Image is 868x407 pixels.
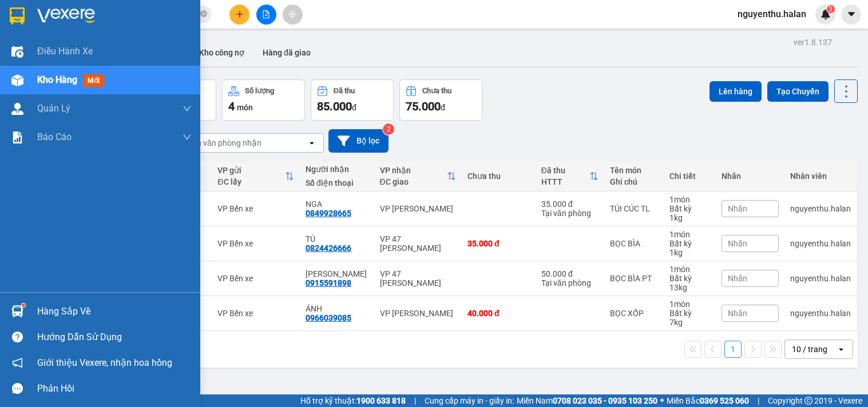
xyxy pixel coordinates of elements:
[610,177,658,186] div: Ghi chú
[183,104,192,113] span: down
[610,166,658,175] div: Tên món
[517,394,657,407] span: Miền Nam
[541,269,599,278] div: 50.000 đ
[406,99,441,113] span: 75.000
[667,394,749,407] span: Miền Bắc
[217,204,294,213] div: VP Bến xe
[728,7,815,21] span: nguyenthu.halan
[669,204,710,213] div: Bất kỳ
[212,161,300,191] th: Toggle SortBy
[37,329,192,346] div: Hướng dẫn sử dụng
[229,5,249,25] button: plus
[610,239,658,248] div: BỌC BÌA
[724,341,742,358] button: 1
[425,394,514,407] span: Cung cấp máy in - giấy in:
[380,234,457,253] div: VP 47 [PERSON_NAME]
[245,87,274,95] div: Số lượng
[794,36,832,49] div: ver 1.8.137
[700,396,749,405] strong: 0369 525 060
[356,396,406,405] strong: 1900 633 818
[306,209,351,218] div: 0849928665
[183,137,261,149] div: Chọn văn phòng nhận
[804,397,812,405] span: copyright
[790,274,851,283] div: nguyenthu.halan
[829,5,833,13] span: 3
[610,309,658,318] div: BỌC XỐP
[383,123,394,135] sup: 2
[758,394,759,407] span: |
[610,274,658,283] div: BỌC BÌA PT
[352,103,356,112] span: đ
[306,304,368,313] div: ÁNH
[306,199,368,209] div: NGA
[414,394,416,407] span: |
[380,166,447,175] div: VP nhận
[37,303,192,320] div: Hàng sắp về
[37,44,93,58] span: Điều hành xe
[10,7,25,25] img: logo-vxr
[541,177,589,186] div: HTTT
[790,309,851,318] div: nguyenthu.halan
[790,204,851,213] div: nguyenthu.halan
[12,332,23,342] span: question-circle
[669,230,710,239] div: 1 món
[728,274,747,283] span: Nhãn
[669,318,710,327] div: 7 kg
[306,244,351,253] div: 0824426666
[288,10,296,18] span: aim
[22,304,25,307] sup: 1
[256,5,276,25] button: file-add
[183,133,192,142] span: down
[669,213,710,222] div: 1 kg
[380,204,457,213] div: VP [PERSON_NAME]
[334,87,355,95] div: Đã thu
[467,171,530,181] div: Chưa thu
[37,74,77,85] span: Kho hàng
[669,274,710,283] div: Bất kỳ
[37,356,172,370] span: Giới thiệu Vexere, nhận hoa hồng
[541,166,589,175] div: Đã thu
[300,394,406,407] span: Hỗ trợ kỹ thuật:
[11,74,23,86] img: warehouse-icon
[37,130,72,144] span: Báo cáo
[200,10,207,17] span: close-circle
[422,87,451,95] div: Chưa thu
[541,209,599,218] div: Tại văn phòng
[728,239,747,248] span: Nhãn
[467,309,530,318] div: 40.000 đ
[306,165,368,174] div: Người nhận
[307,138,316,147] svg: open
[11,305,23,317] img: warehouse-icon
[228,99,235,113] span: 4
[722,171,779,181] div: Nhãn
[660,398,664,403] span: ⚪️
[827,5,835,13] sup: 3
[767,81,829,102] button: Tạo Chuyến
[536,161,604,191] th: Toggle SortBy
[441,103,445,112] span: đ
[37,380,192,397] div: Phản hồi
[11,46,23,58] img: warehouse-icon
[217,274,294,283] div: VP Bến xe
[328,129,389,153] button: Bộ lọc
[262,10,270,18] span: file-add
[821,9,831,19] img: icon-new-feature
[217,309,294,318] div: VP Bến xe
[669,239,710,248] div: Bất kỳ
[306,313,351,322] div: 0966039085
[837,345,846,354] svg: open
[792,344,827,355] div: 10 / trang
[669,265,710,274] div: 1 món
[311,79,394,121] button: Đã thu85.000đ
[306,278,351,288] div: 0915591898
[11,131,23,143] img: solution-icon
[790,171,851,181] div: Nhân viên
[710,81,762,102] button: Lên hàng
[317,99,352,113] span: 85.000
[12,383,23,394] span: message
[399,79,482,121] button: Chưa thu75.000đ
[222,79,305,121] button: Số lượng4món
[669,309,710,318] div: Bất kỳ
[841,5,861,25] button: caret-down
[467,239,530,248] div: 35.000 đ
